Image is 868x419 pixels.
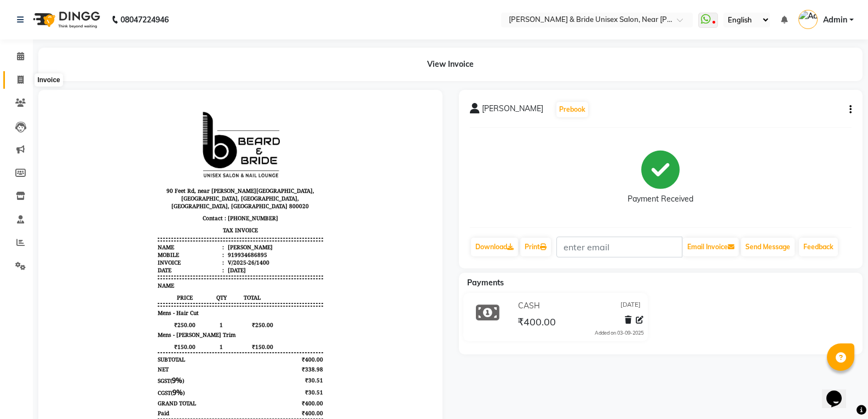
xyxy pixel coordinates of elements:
span: 1 [163,242,181,250]
div: ₹400.00 [231,255,274,262]
div: ( ) [108,286,135,296]
div: Date [108,165,175,173]
div: Invoice [108,158,175,165]
a: Download [471,238,518,256]
div: SUBTOTAL [108,255,136,262]
span: CASH [518,300,540,312]
div: Invoice [35,73,62,87]
span: Admin [189,333,206,341]
div: View Invoice [38,48,863,81]
div: Payment Received [628,193,693,205]
button: Prebook [556,102,588,117]
span: ₹400.00 [518,315,556,331]
div: ₹400.00 [231,299,274,306]
a: Feedback [799,238,838,256]
div: NET [108,265,119,272]
span: [DATE] [620,300,641,312]
a: Print [520,238,551,256]
span: ₹250.00 [181,220,225,228]
button: Send Message [741,238,795,256]
span: Payments [467,278,504,288]
div: V/2025-26/1400 [176,158,220,165]
b: 08047224946 [120,4,169,35]
div: 919934686895 [176,150,218,158]
span: CGST [108,288,122,296]
span: NAME [108,181,125,188]
div: [DATE] [176,165,197,173]
span: PRICE [108,193,163,200]
img: Admin [798,10,818,29]
div: Mobile [108,150,175,158]
button: Email Invoice [683,238,739,256]
div: Generated By : at [DATE] [108,333,274,341]
div: ₹30.51 [231,274,274,284]
span: [PERSON_NAME] [482,103,543,118]
span: QTY [163,193,181,200]
p: 90 Feet Rd, near [PERSON_NAME][GEOGRAPHIC_DATA], [GEOGRAPHIC_DATA], [GEOGRAPHIC_DATA], [GEOGRAPHI... [108,84,274,111]
p: Contact : [PHONE_NUMBER] [108,111,274,123]
span: : [173,158,175,165]
span: TOTAL [181,193,225,200]
span: Admin [823,14,847,26]
div: ( ) [108,274,135,284]
div: GRAND TOTAL [108,299,147,306]
div: ₹338.98 [231,265,274,272]
span: SGST [108,276,121,284]
span: : [173,142,175,150]
span: Mens - [PERSON_NAME] Trim [108,230,186,238]
iframe: chat widget [822,375,857,408]
span: 9% [123,286,134,296]
div: Added on 03-09-2025 [595,329,643,337]
div: Paid [108,308,120,316]
p: Please visit again ! [108,325,274,333]
img: logo [28,4,103,35]
div: ₹400.00 [231,308,274,316]
div: ₹30.51 [231,286,274,296]
span: : [173,165,175,173]
h3: TAX INVOICE [108,123,274,135]
span: ₹150.00 [108,242,163,250]
div: Name [108,142,175,150]
div: [PERSON_NAME] [176,142,223,150]
span: ₹250.00 [108,220,163,228]
img: file_1689153686524.jpg [150,9,232,82]
input: enter email [556,237,682,257]
span: : [173,150,175,158]
span: Mens - Hair Cut [108,208,150,216]
span: 1 [163,220,181,228]
span: ₹150.00 [181,242,225,250]
span: 9% [123,274,133,284]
